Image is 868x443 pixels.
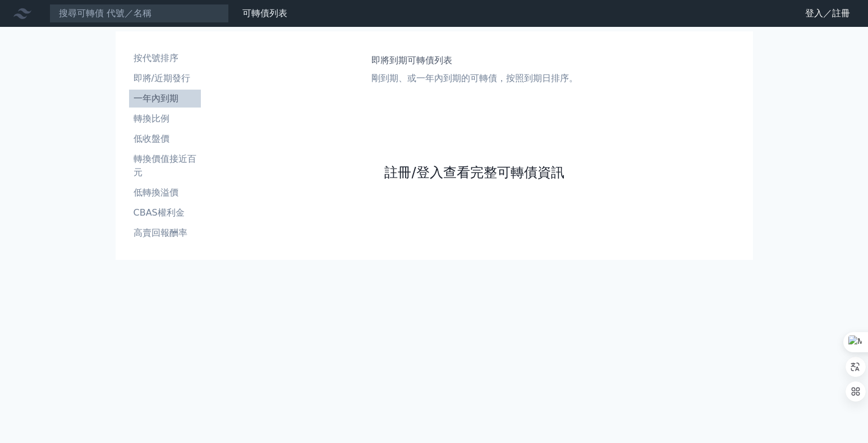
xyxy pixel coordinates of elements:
input: 搜尋可轉債 代號／名稱 [49,4,229,23]
li: CBAS權利金 [129,206,201,220]
a: 一年內到期 [129,90,201,108]
a: CBAS權利金 [129,204,201,222]
li: 轉換比例 [129,112,201,125]
li: 高賣回報酬率 [129,226,201,240]
a: 按代號排序 [129,49,201,67]
a: 可轉債列表 [242,8,287,18]
a: 註冊/登入查看完整可轉債資訊 [384,164,564,181]
h1: 即將到期可轉債列表 [371,54,578,67]
li: 按代號排序 [129,52,201,65]
p: 剛到期、或一年內到期的可轉債，按照到期日排序。 [371,72,578,85]
a: 轉換價值接近百元 [129,150,201,181]
li: 低轉換溢價 [129,186,201,199]
a: 低轉換溢價 [129,184,201,202]
a: 轉換比例 [129,110,201,128]
li: 轉換價值接近百元 [129,152,201,179]
li: 即將/近期發行 [129,72,201,85]
a: 高賣回報酬率 [129,224,201,242]
li: 低收盤價 [129,132,201,146]
li: 一年內到期 [129,92,201,105]
a: 登入／註冊 [796,4,859,22]
a: 低收盤價 [129,130,201,148]
a: 即將/近期發行 [129,69,201,87]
